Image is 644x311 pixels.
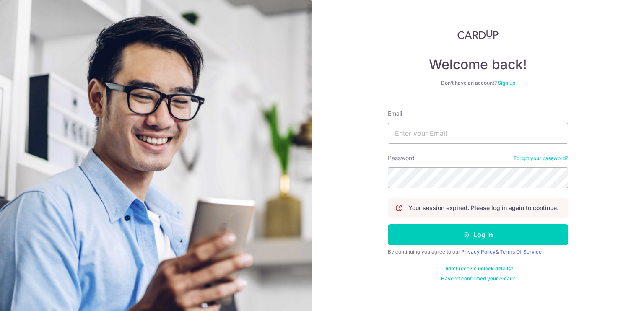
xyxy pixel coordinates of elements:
[443,265,513,272] a: Didn't receive unlock details?
[457,29,499,39] img: CardUp Logo
[388,80,568,86] div: Don’t have an account?
[388,224,568,245] button: Log in
[388,109,402,118] label: Email
[461,249,496,255] a: Privacy Policy
[388,154,415,162] label: Password
[498,80,515,86] a: Sign up
[500,249,542,255] a: Terms Of Service
[408,204,558,212] p: Your session expired. Please log in again to continue.
[441,275,515,282] a: Haven't confirmed your email?
[388,249,568,255] div: By continuing you agree to our &
[514,155,568,162] a: Forgot your password?
[388,56,568,73] h4: Welcome back!
[388,123,568,144] input: Enter your Email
